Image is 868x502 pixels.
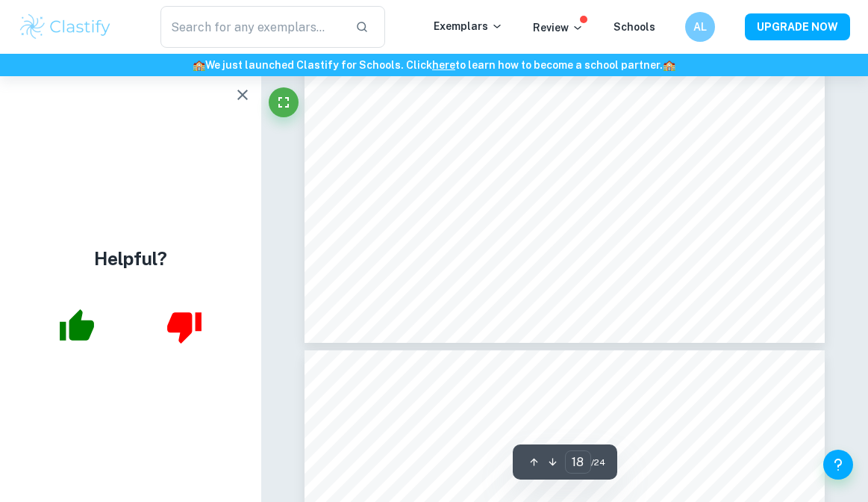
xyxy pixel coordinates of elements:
button: AL [685,12,715,42]
img: Clastify logo [18,12,113,42]
p: Review [533,19,584,36]
button: Help and Feedback [823,450,853,480]
span: 🏫 [193,59,205,71]
a: here [432,59,455,71]
h4: Helpful? [94,245,167,272]
p: Exemplars [434,18,503,34]
span: 🏫 [663,59,675,71]
h6: AL [692,19,709,35]
button: UPGRADE NOW [745,13,850,40]
input: Search for any exemplars... [160,6,343,48]
button: Fullscreen [269,87,299,117]
a: Schools [613,21,655,33]
span: / 24 [591,456,605,469]
h6: We just launched Clastify for Schools. Click to learn how to become a school partner. [3,57,865,73]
